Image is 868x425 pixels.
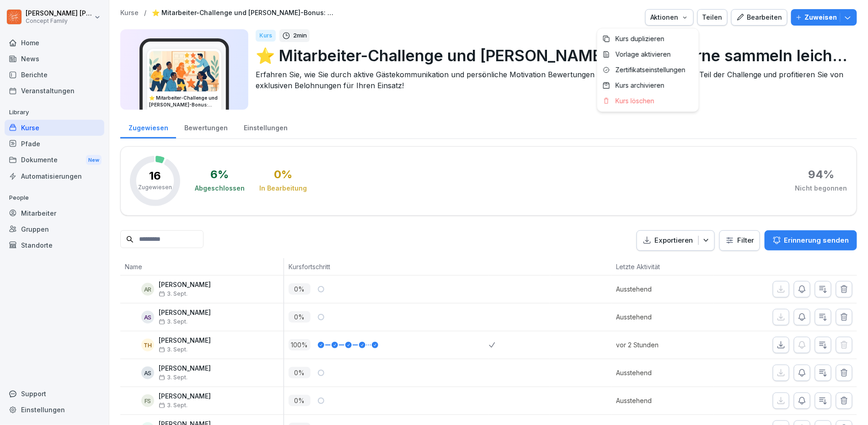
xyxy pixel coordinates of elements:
[784,235,849,245] p: Erinnerung senden
[616,81,664,90] p: Kurs archivieren
[654,235,693,246] p: Exportieren
[616,50,671,58] p: Vorlage aktivieren
[616,35,664,43] p: Kurs duplizieren
[616,66,686,74] p: Zertifikatseinstellungen
[616,97,654,105] p: Kurs löschen
[702,12,723,22] div: Teilen
[736,12,782,22] div: Bearbeiten
[650,12,689,22] div: Aktionen
[805,12,837,22] p: Zuweisen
